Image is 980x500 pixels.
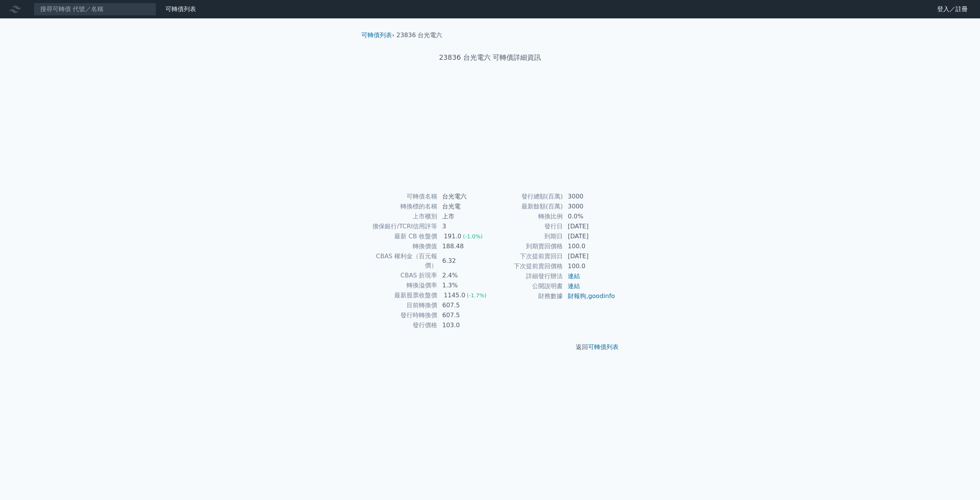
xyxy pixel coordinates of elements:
[490,192,563,202] td: 發行總額(百萬)
[364,280,438,290] td: 轉換溢價率
[438,320,490,330] td: 103.0
[364,251,438,270] td: CBAS 權利金（百元報價）
[568,282,580,290] a: 連結
[438,280,490,290] td: 1.3%
[34,3,156,16] input: 搜尋可轉債 代號／名稱
[361,31,392,39] a: 可轉債列表
[438,300,490,310] td: 607.5
[442,232,463,241] div: 191.0
[438,221,490,231] td: 3
[364,310,438,320] td: 發行時轉換價
[364,192,438,202] td: 可轉債名稱
[563,221,616,231] td: [DATE]
[364,290,438,300] td: 最新股票收盤價
[438,251,490,270] td: 6.32
[931,3,974,15] a: 登入／註冊
[490,251,563,261] td: 下次提前賣回日
[563,211,616,221] td: 0.0%
[355,52,625,63] h1: 23836 台光電六 可轉債詳細資訊
[563,192,616,202] td: 3000
[438,192,490,202] td: 台光電六
[438,310,490,320] td: 607.5
[490,211,563,221] td: 轉換比例
[364,231,438,241] td: 最新 CB 收盤價
[364,211,438,221] td: 上市櫃別
[568,292,586,300] a: 財報狗
[588,343,619,351] a: 可轉債列表
[490,241,563,251] td: 到期賣回價格
[563,261,616,271] td: 100.0
[442,291,467,300] div: 1145.0
[490,281,563,291] td: 公開說明書
[490,261,563,271] td: 下次提前賣回價格
[563,202,616,211] td: 3000
[364,221,438,231] td: 擔保銀行/TCRI信用評等
[355,343,625,352] p: 返回
[467,292,487,298] span: (-1.7%)
[568,272,580,280] a: 連結
[490,271,563,281] td: 詳細發行辦法
[563,241,616,251] td: 100.0
[490,291,563,301] td: 財務數據
[563,291,616,301] td: ,
[588,292,615,300] a: goodinfo
[463,233,483,239] span: (-1.0%)
[490,231,563,241] td: 到期日
[364,320,438,330] td: 發行價格
[438,241,490,251] td: 188.48
[563,231,616,241] td: [DATE]
[438,202,490,211] td: 台光電
[364,300,438,310] td: 目前轉換價
[364,202,438,211] td: 轉換標的名稱
[165,5,196,13] a: 可轉債列表
[364,241,438,251] td: 轉換價值
[438,211,490,221] td: 上市
[490,202,563,211] td: 最新餘額(百萬)
[563,251,616,261] td: [DATE]
[364,270,438,280] td: CBAS 折現率
[361,31,394,40] li: ›
[438,270,490,280] td: 2.4%
[397,31,443,40] li: 23836 台光電六
[490,221,563,231] td: 發行日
